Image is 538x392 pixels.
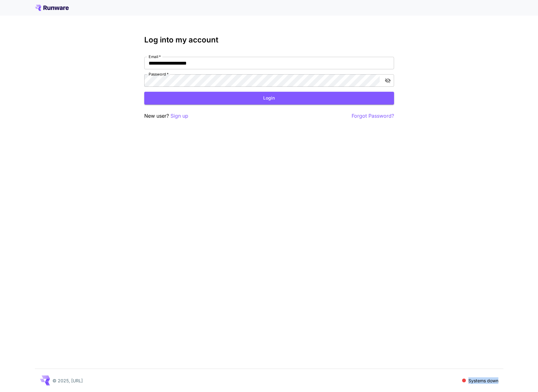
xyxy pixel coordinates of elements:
button: Forgot Password? [352,112,394,120]
p: New user? [144,112,188,120]
p: Systems down [468,377,498,384]
button: Login [144,92,394,105]
button: toggle password visibility [382,75,393,86]
label: Email [149,54,161,59]
label: Password [149,71,169,77]
h3: Log into my account [144,36,394,44]
p: © 2025, [URL] [52,377,83,384]
button: Sign up [170,112,188,120]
